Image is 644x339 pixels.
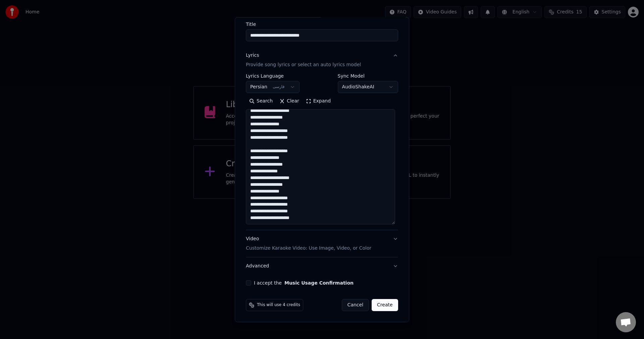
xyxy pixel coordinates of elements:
button: Search [246,96,276,107]
button: VideoCustomize Karaoke Video: Use Image, Video, or Color [246,230,398,257]
label: Lyrics Language [246,74,300,78]
span: This will use 4 credits [257,302,300,308]
button: Cancel [342,299,369,311]
button: Create [372,299,398,311]
div: LyricsProvide song lyrics or select an auto lyrics model [246,74,398,230]
button: Advanced [246,257,398,275]
button: Expand [303,96,334,107]
p: Customize Karaoke Video: Use Image, Video, or Color [246,245,371,252]
button: LyricsProvide song lyrics or select an auto lyrics model [246,47,398,74]
label: Title [246,22,398,27]
label: Sync Model [338,74,398,78]
div: Video [246,236,371,252]
button: I accept the [284,281,354,285]
p: Provide song lyrics or select an auto lyrics model [246,61,361,68]
div: Lyrics [246,52,259,59]
button: Clear [276,96,303,107]
label: I accept the [254,281,354,285]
